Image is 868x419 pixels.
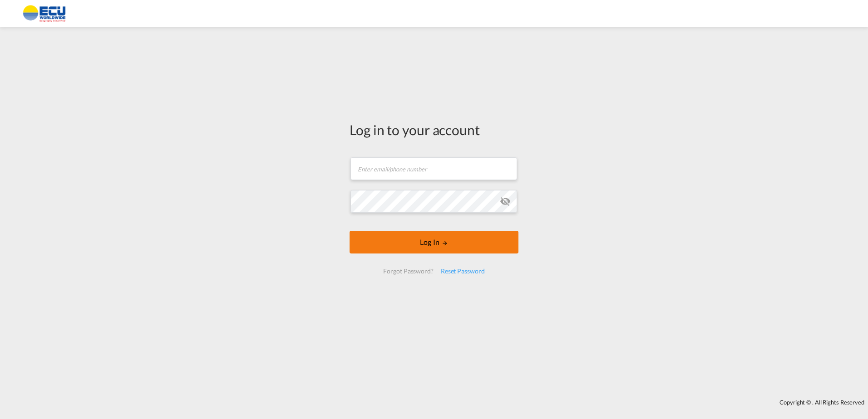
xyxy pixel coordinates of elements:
div: Reset Password [437,263,488,279]
button: LOGIN [350,231,518,253]
img: 6cccb1402a9411edb762cf9624ab9cda.png [14,4,75,24]
div: Log in to your account [350,120,518,139]
div: Forgot Password? [380,263,437,279]
md-icon: icon-eye-off [500,196,511,207]
input: Enter email/phone number [350,157,517,180]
